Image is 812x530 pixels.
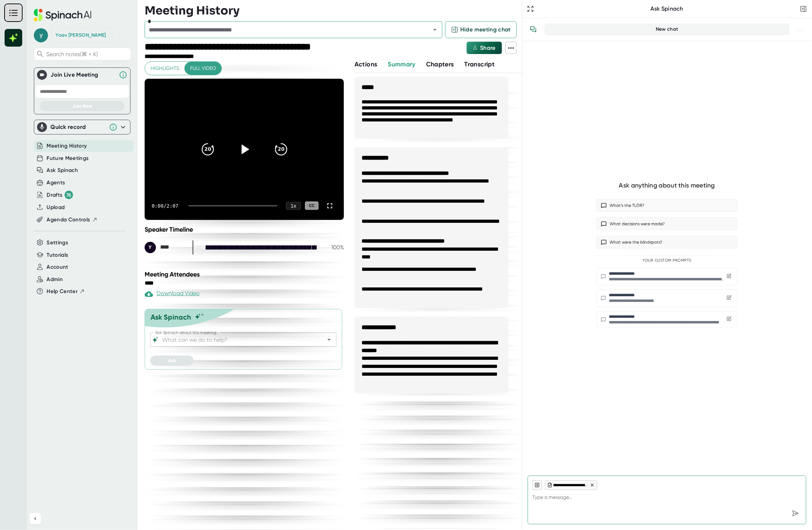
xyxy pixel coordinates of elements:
[145,242,187,253] div: Yoav
[355,60,377,68] span: Actions
[47,239,68,247] button: Settings
[465,60,495,68] span: Transcript
[47,166,78,174] button: Ask Spinach
[789,507,802,520] div: Send message
[596,199,738,212] button: What’s the TLDR?
[145,226,344,233] div: Speaker Timeline
[426,60,454,68] span: Chapters
[38,71,46,78] img: Join Live Meeting
[72,103,92,109] span: Join Now
[34,28,48,42] span: y
[37,120,127,134] div: Quick record
[168,358,176,364] span: Ask
[47,216,97,224] button: Agenda Controls
[549,26,785,32] div: New chat
[467,42,502,54] button: Share
[65,191,73,199] div: 76
[480,44,496,51] span: Share
[465,60,495,69] button: Transcript
[40,101,125,111] button: Join Now
[619,181,715,190] div: Ask anything about this meeting
[50,124,105,131] div: Quick record
[151,64,179,73] span: Highlights
[799,4,808,14] button: Close conversation sidebar
[526,4,535,14] button: Expand to Ask Spinach page
[145,62,185,75] button: Highlights
[388,60,415,69] button: Summary
[324,335,334,345] button: Open
[47,191,73,199] div: Drafts
[47,154,89,162] button: Future Meetings
[150,356,194,366] button: Ask
[47,142,87,150] button: Meeting History
[596,236,738,249] button: What were the blindspots?
[47,203,65,212] button: Upload
[184,62,222,75] button: Full video
[145,290,200,298] div: Download Video
[426,60,454,69] button: Chapters
[305,202,319,210] div: CC
[47,216,90,224] span: Agenda Controls
[50,71,115,78] div: Join Live Meeting
[190,64,216,73] span: Full video
[47,275,63,284] button: Admin
[445,21,517,38] button: Hide meeting chat
[460,25,511,34] span: Hide meeting chat
[152,203,180,209] div: 0:00 / 2:07
[145,242,156,253] div: Y
[47,287,85,296] button: Help Center
[596,218,738,230] button: What decisions were made?
[30,513,41,524] button: Collapse sidebar
[46,51,129,58] span: Search notes (⌘ + K)
[430,25,440,35] button: Open
[47,263,68,271] button: Account
[596,258,738,263] div: Your Custom Prompts
[725,272,733,281] button: Edit custom prompt
[145,270,346,278] div: Meeting Attendees
[286,202,301,210] div: 1 x
[355,60,377,69] button: Actions
[535,5,799,12] div: Ask Spinach
[725,294,733,303] button: Edit custom prompt
[725,315,733,324] button: Edit custom prompt
[526,22,540,36] button: View conversation history
[151,313,191,321] div: Ask Spinach
[47,179,65,187] button: Agents
[388,60,415,68] span: Summary
[47,191,73,199] button: Drafts 76
[47,287,78,296] span: Help Center
[55,32,106,38] div: Yoav Grossman
[37,68,127,82] div: Join Live MeetingJoin Live Meeting
[145,4,240,17] h3: Meeting History
[326,244,344,251] div: 100 %
[47,251,68,259] button: Tutorials
[161,335,314,345] input: What can we do to help?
